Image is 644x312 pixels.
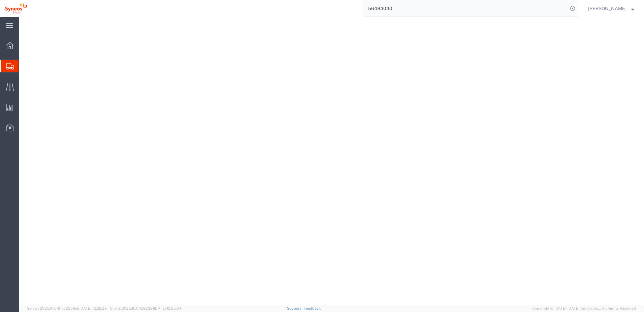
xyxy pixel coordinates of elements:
[110,306,181,310] span: Client: 2025.16.0-1592391
[5,3,27,14] img: logo
[363,0,568,17] input: Search for shipment number, reference number
[287,306,304,310] a: Support
[532,306,636,311] span: Copyright © [DATE]-[DATE] Agistix Inc., All Rights Reserved
[588,5,626,12] span: Natan Tateishi
[303,306,321,310] a: Feedback
[27,306,107,310] span: Server: 2025.16.0-1ffcc23b9e2
[19,17,644,305] iframe: FS Legacy Container
[588,4,635,12] button: [PERSON_NAME]
[79,306,107,310] span: [DATE] 12:29:29
[154,306,181,310] span: [DATE] 12:25:34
